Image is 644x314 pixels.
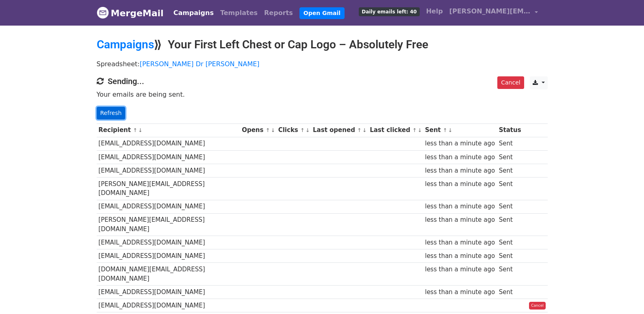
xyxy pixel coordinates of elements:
a: [PERSON_NAME] Dr [PERSON_NAME] [140,60,260,68]
a: Daily emails left: 40 [356,3,423,19]
th: Sent [423,123,497,137]
a: ↓ [418,127,422,133]
p: Spreadsheet: [97,60,548,68]
div: less than a minute ago [425,139,495,148]
div: less than a minute ago [425,238,495,247]
a: Cancel [529,302,546,310]
td: Sent [497,164,523,177]
p: Your emails are being sent. [97,90,548,99]
a: ↓ [271,127,275,133]
a: Open Gmail [299,7,345,19]
div: less than a minute ago [425,202,495,211]
td: [EMAIL_ADDRESS][DOMAIN_NAME] [97,150,240,164]
td: Sent [497,263,523,286]
a: ↓ [138,127,143,133]
a: ↓ [362,127,367,133]
a: Campaigns [97,38,154,51]
td: Sent [497,150,523,164]
td: Sent [497,249,523,263]
div: less than a minute ago [425,153,495,162]
a: Campaigns [170,5,217,21]
td: [PERSON_NAME][EMAIL_ADDRESS][DOMAIN_NAME] [97,177,240,200]
a: ↓ [306,127,310,133]
td: [EMAIL_ADDRESS][DOMAIN_NAME] [97,249,240,263]
a: ↑ [357,127,362,133]
td: [EMAIL_ADDRESS][DOMAIN_NAME] [97,137,240,150]
a: Refresh [97,107,126,119]
img: MergeMail logo [97,6,109,19]
td: [EMAIL_ADDRESS][DOMAIN_NAME] [97,200,240,213]
span: Daily emails left: 40 [359,7,419,16]
th: Last clicked [368,123,423,137]
div: less than a minute ago [425,166,495,175]
td: Sent [497,236,523,249]
a: Reports [261,5,296,21]
iframe: Chat Widget [603,275,644,314]
div: less than a minute ago [425,180,495,189]
th: Last opened [311,123,368,137]
th: Opens [240,123,276,137]
td: Sent [497,286,523,299]
th: Status [497,123,523,137]
a: ↑ [133,127,137,133]
a: ↑ [412,127,417,133]
div: less than a minute ago [425,288,495,297]
a: [PERSON_NAME][EMAIL_ADDRESS][DOMAIN_NAME] [446,3,541,22]
td: Sent [497,200,523,213]
td: Sent [497,137,523,150]
a: Templates [217,5,261,21]
h2: ⟫ Your First Left Chest or Cap Logo – Absolutely Free [97,38,548,52]
a: Help [423,3,446,19]
td: [EMAIL_ADDRESS][DOMAIN_NAME] [97,299,240,312]
th: Clicks [276,123,311,137]
div: less than a minute ago [425,251,495,261]
div: less than a minute ago [425,215,495,225]
td: Sent [497,213,523,236]
a: MergeMail [97,4,164,22]
td: [PERSON_NAME][EMAIL_ADDRESS][DOMAIN_NAME] [97,213,240,236]
a: ↑ [300,127,305,133]
a: ↑ [266,127,270,133]
td: [DOMAIN_NAME][EMAIL_ADDRESS][DOMAIN_NAME] [97,263,240,286]
td: [EMAIL_ADDRESS][DOMAIN_NAME] [97,236,240,249]
h4: Sending... [97,76,548,86]
a: Cancel [497,76,524,89]
td: [EMAIL_ADDRESS][DOMAIN_NAME] [97,164,240,177]
div: less than a minute ago [425,265,495,274]
td: [EMAIL_ADDRESS][DOMAIN_NAME] [97,286,240,299]
th: Recipient [97,123,240,137]
td: Sent [497,177,523,200]
a: ↓ [448,127,453,133]
span: [PERSON_NAME][EMAIL_ADDRESS][DOMAIN_NAME] [449,6,531,16]
a: ↑ [443,127,447,133]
